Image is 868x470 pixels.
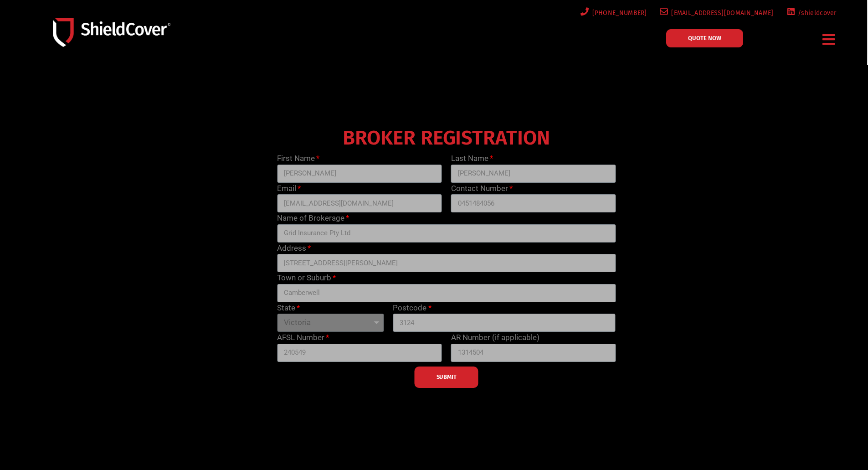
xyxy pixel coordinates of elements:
[668,7,773,19] span: [EMAIL_ADDRESS][DOMAIN_NAME]
[277,183,301,195] label: Email
[579,7,647,19] a: [PHONE_NUMBER]
[277,212,349,224] label: Name of Brokerage
[451,332,539,344] label: AR Number (if applicable)
[451,183,513,195] label: Contact Number
[272,133,620,144] h4: BROKER REGISTRATION
[277,302,300,314] label: State
[277,332,329,344] label: AFSL Number
[277,272,336,284] label: Town or Suburb
[589,7,647,19] span: [PHONE_NUMBER]
[658,7,774,19] a: [EMAIL_ADDRESS][DOMAIN_NAME]
[819,29,839,50] div: Menu Toggle
[277,153,319,165] label: First Name
[666,29,743,47] a: QUOTE NOW
[393,302,431,314] label: Postcode
[53,18,170,46] img: Shield-Cover-Underwriting-Australia-logo-full
[795,7,837,19] span: /shieldcover
[785,7,837,19] a: /shieldcover
[277,243,311,254] label: Address
[688,35,721,41] span: QUOTE NOW
[451,153,493,165] label: Last Name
